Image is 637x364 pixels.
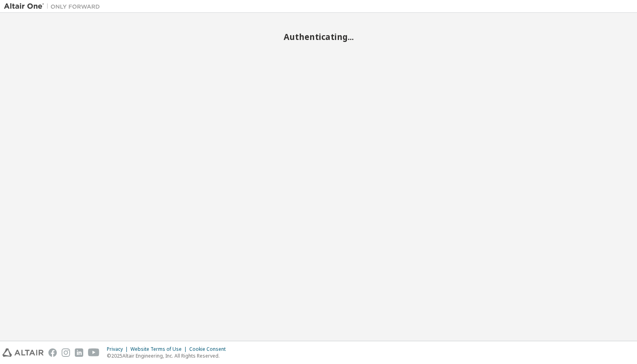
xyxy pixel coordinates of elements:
[88,348,100,357] img: youtube.svg
[189,346,230,352] div: Cookie Consent
[4,32,633,42] h2: Authenticating...
[75,348,83,357] img: linkedin.svg
[62,348,70,357] img: instagram.svg
[130,346,189,352] div: Website Terms of Use
[107,352,230,359] p: © 2025 Altair Engineering, Inc. All Rights Reserved.
[107,346,130,352] div: Privacy
[4,2,104,10] img: Altair One
[48,348,57,357] img: facebook.svg
[2,348,44,357] img: altair_logo.svg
